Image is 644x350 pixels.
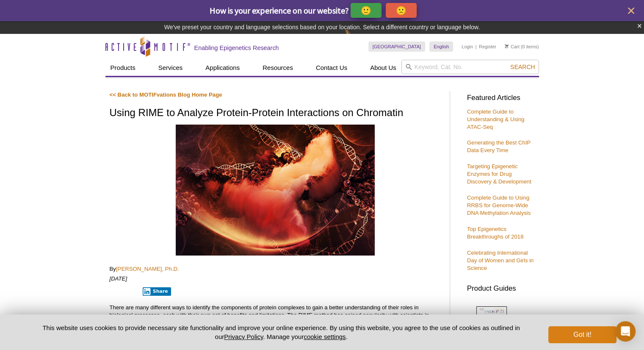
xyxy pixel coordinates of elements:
a: Register [479,44,496,50]
a: Contact Us [311,60,352,76]
a: [PERSON_NAME], Ph.D. [116,266,179,272]
h3: Featured Articles [467,94,535,102]
p: 🙂 [361,5,371,16]
a: Celebrating International Day of Women and Girls in Science [467,250,533,271]
img: Your Cart [505,44,509,48]
img: Change Here [345,28,367,47]
li: (0 items) [505,42,539,52]
img: Epi_brochure_140604_cover_web_70x200 [476,306,507,345]
button: cookie settings [304,333,345,340]
a: Cart [505,44,520,50]
p: This website uses cookies to provide necessary site functionality and improve your online experie... [28,323,535,341]
em: [DATE] [110,275,127,282]
a: Products [105,60,141,76]
a: Applications [200,60,245,76]
p: 🙁 [396,5,406,16]
div: Open Intercom Messenger [615,321,636,342]
span: Search [510,64,535,70]
h3: Product Guides [467,280,535,292]
a: Services [153,60,188,76]
button: Share [143,287,171,296]
span: How is your experience on our website? [210,5,349,16]
a: Privacy Policy [224,333,263,340]
a: About Us [365,60,401,76]
a: Resources [257,60,298,76]
img: RIME [176,125,375,256]
a: Complete Guide to Understanding & Using ATAC-Seq [467,108,525,130]
a: [GEOGRAPHIC_DATA] [368,42,426,52]
a: << Back to MOTIFvations Blog Home Page [110,92,222,98]
a: Complete Guide to Using RRBS for Genome-Wide DNA Methylation Analysis [467,194,531,216]
a: Targeting Epigenetic Enzymes for Drug Discovery & Development [467,163,531,185]
a: Top Epigenetics Breakthroughs of 2018 [467,226,523,240]
li: | [475,42,477,52]
iframe: X Post Button [110,287,137,295]
h2: Enabling Epigenetics Research [194,44,279,52]
button: Got it! [548,326,616,343]
p: There are many different ways to identify the components of protein complexes to gain a better un... [110,304,441,334]
a: Generating the Best ChIP Data Every Time [467,139,531,153]
a: English [429,42,453,52]
button: close [626,6,636,16]
input: Keyword, Cat. No. [401,60,539,74]
a: Login [462,44,473,50]
h1: Using RIME to Analyze Protein-Protein Interactions on Chromatin [110,107,441,119]
button: Search [508,63,537,71]
p: By [110,265,441,273]
button: × [637,21,642,31]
